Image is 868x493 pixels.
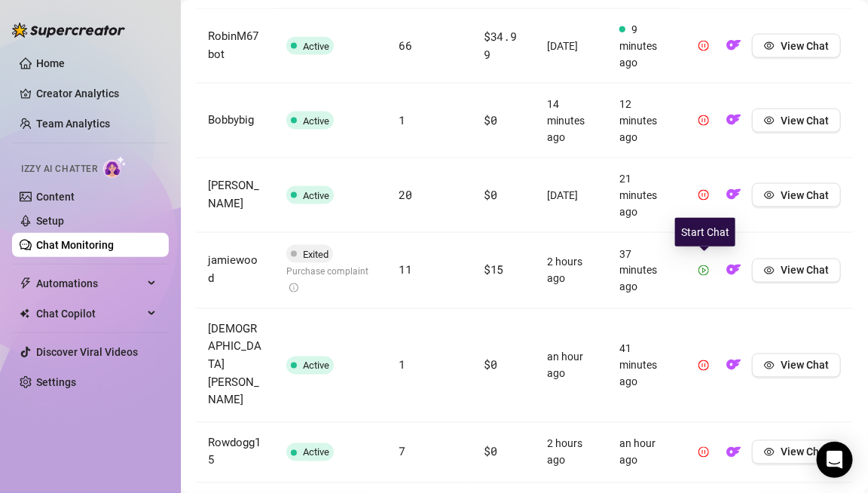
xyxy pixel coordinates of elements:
[607,84,680,158] td: 12 minutes ago
[36,271,143,295] span: Automations
[36,81,157,106] a: Creator Analytics
[36,239,114,251] a: Chat Monitoring
[817,442,853,478] div: Open Intercom Messenger
[399,38,411,53] span: 66
[399,357,405,372] span: 1
[764,41,775,51] span: eye
[607,423,680,483] td: an hour ago
[726,262,741,277] img: OF
[36,215,64,227] a: Setup
[20,277,32,289] span: thunderbolt
[535,84,607,158] td: 14 minutes ago
[208,254,258,286] span: jamiewood
[208,436,261,468] span: Rowdogg15
[208,29,258,61] span: RobinM67 bot
[484,187,497,202] span: $0
[399,187,411,202] span: 20
[535,9,607,84] td: [DATE]
[752,34,841,58] button: View Chat
[726,357,741,372] img: OF
[781,115,829,127] span: View Chat
[722,440,746,464] button: OF
[752,109,841,133] button: View Chat
[484,444,497,459] span: $0
[303,360,329,372] span: Active
[764,360,775,371] span: eye
[726,38,741,53] img: OF
[781,360,829,372] span: View Chat
[764,447,775,458] span: eye
[781,189,829,201] span: View Chat
[722,450,746,462] a: OF
[764,265,775,276] span: eye
[103,156,127,178] img: AI Chatter
[484,112,497,127] span: $0
[722,354,746,378] button: OF
[752,440,841,464] button: View Chat
[764,190,775,201] span: eye
[303,41,329,52] span: Active
[722,268,746,280] a: OF
[675,218,735,246] div: Start Chat
[20,308,29,319] img: Chat Copilot
[535,233,607,309] td: 2 hours ago
[535,309,607,423] td: an hour ago
[286,267,368,294] span: Purchase complaint
[208,113,254,127] span: Bobbybig
[607,309,680,423] td: 41 minutes ago
[607,233,680,309] td: 37 minutes ago
[698,360,709,371] span: pause-circle
[698,115,709,126] span: pause-circle
[399,262,411,277] span: 11
[619,23,657,69] span: 9 minutes ago
[722,43,746,55] a: OF
[36,191,75,203] a: Content
[303,115,329,127] span: Active
[36,376,76,388] a: Settings
[36,118,110,130] a: Team Analytics
[535,158,607,233] td: [DATE]
[484,262,503,277] span: $15
[722,109,746,133] button: OF
[607,158,680,233] td: 21 minutes ago
[781,265,829,277] span: View Chat
[289,283,298,292] span: info-circle
[752,183,841,207] button: View Chat
[722,363,746,375] a: OF
[535,423,607,483] td: 2 hours ago
[726,112,741,127] img: OF
[303,249,329,260] span: Exited
[764,115,775,126] span: eye
[698,41,709,51] span: pause-circle
[36,57,65,69] a: Home
[781,446,829,458] span: View Chat
[722,183,746,207] button: OF
[698,447,709,458] span: pause-circle
[484,357,497,372] span: $0
[303,447,329,458] span: Active
[399,444,405,459] span: 7
[12,23,125,38] img: logo-BBDzfeDw.svg
[36,302,143,326] span: Chat Copilot
[208,179,259,210] span: [PERSON_NAME]
[722,192,746,204] a: OF
[399,112,405,127] span: 1
[726,187,741,202] img: OF
[722,34,746,58] button: OF
[752,354,841,378] button: View Chat
[698,265,709,276] span: play-circle
[303,190,329,201] span: Active
[781,40,829,52] span: View Chat
[698,190,709,201] span: pause-circle
[36,346,138,358] a: Discover Viral Videos
[21,162,97,176] span: Izzy AI Chatter
[722,118,746,130] a: OF
[752,259,841,283] button: View Chat
[726,445,741,460] img: OF
[208,323,261,407] span: [DEMOGRAPHIC_DATA][PERSON_NAME]
[722,259,746,283] button: OF
[484,29,517,62] span: $34.99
